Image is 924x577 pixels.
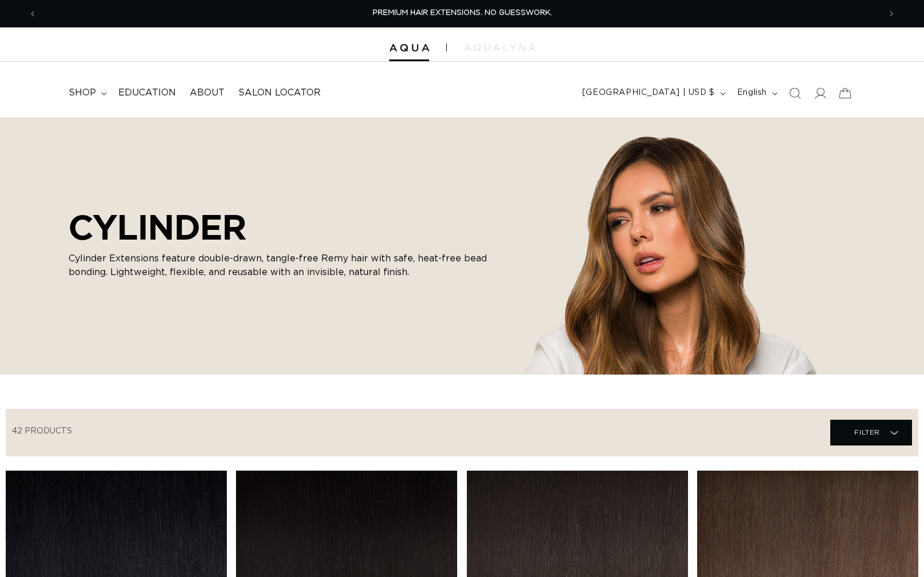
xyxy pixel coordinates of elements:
[69,87,96,99] span: shop
[231,80,327,106] a: Salon Locator
[730,82,782,104] button: English
[12,427,72,435] span: 42 products
[782,81,807,106] summary: Search
[238,87,321,99] span: Salon Locator
[183,80,231,106] a: About
[879,3,904,25] button: Next announcement
[854,421,880,443] span: Filter
[190,87,225,99] span: About
[111,80,183,106] a: Education
[118,87,176,99] span: Education
[830,420,912,445] summary: Filter
[389,44,429,52] img: Aqua Hair Extensions
[69,252,503,279] p: Cylinder Extensions feature double-drawn, tangle-free Remy hair with safe, heat-free bead bonding...
[62,80,111,106] summary: shop
[582,87,715,99] span: [GEOGRAPHIC_DATA] | USD $
[464,44,535,51] img: aqualyna.com
[373,9,552,17] span: PREMIUM HAIR EXTENSIONS. NO GUESSWORK.
[69,207,503,247] h2: CYLINDER
[20,3,45,25] button: Previous announcement
[575,82,730,104] button: [GEOGRAPHIC_DATA] | USD $
[737,87,767,99] span: English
